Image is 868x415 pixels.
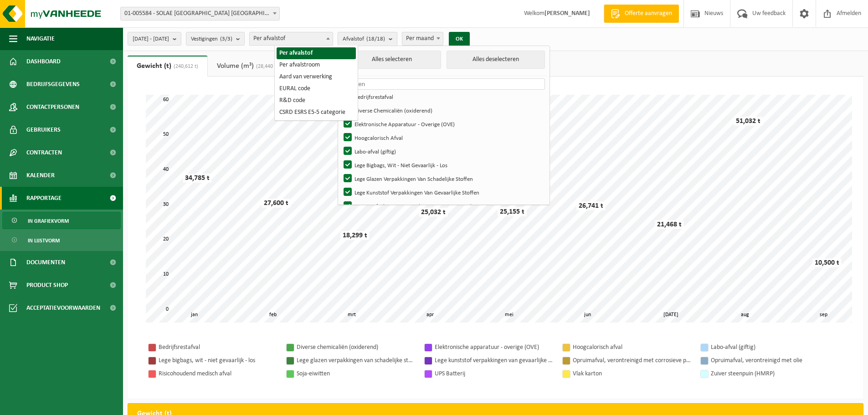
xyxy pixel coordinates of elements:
[2,212,121,229] a: In grafiekvorm
[734,117,763,126] div: 51,032 t
[573,355,691,366] div: Opruimafval, verontreinigd met corrosieve producten
[544,10,590,17] strong: [PERSON_NAME]
[28,212,69,230] span: In grafiekvorm
[26,50,61,73] span: Dashboard
[342,103,544,117] label: Diverse Chemicaliën (oxiderend)
[277,59,356,71] li: Per afvalstroom
[26,118,61,141] span: Gebruikers
[249,32,333,46] span: Per afvalstof
[128,32,181,46] button: [DATE] - [DATE]
[26,251,65,274] span: Documenten
[262,199,291,208] div: 27,600 t
[26,297,100,319] span: Acceptatievoorwaarden
[342,199,544,213] label: Opruimafval, Verontreinigd Met Corrosieve Producten
[254,64,282,69] span: (28,440 m³)
[402,32,443,45] span: Per maand
[220,36,232,42] count: (3/3)
[573,368,691,379] div: Vlak karton
[711,355,829,366] div: Opruimafval, verontreinigd met olie
[711,342,829,353] div: Labo-afval (giftig)
[26,27,55,50] span: Navigatie
[576,201,606,210] div: 26,741 t
[342,158,544,172] label: Lege Bigbags, Wit - Niet Gevaarlijk - Los
[277,107,356,118] li: CSRD ESRS E5-5 categorie
[26,141,62,164] span: Contracten
[812,258,842,267] div: 10,500 t
[2,231,121,249] a: In lijstvorm
[208,56,292,77] a: Volume (m³)
[435,355,553,366] div: Lege kunststof verpakkingen van gevaarlijke stoffen
[26,164,55,187] span: Kalender
[277,95,356,107] li: R&D code
[604,5,679,23] a: Offerte aanvragen
[171,64,198,69] span: (240,612 t)
[342,144,544,158] label: Labo-afval (giftig)
[449,32,470,46] button: OK
[342,90,544,103] label: Bedrijfsrestafval
[26,187,62,210] span: Rapportage
[191,32,232,46] span: Vestigingen
[297,355,415,366] div: Lege glazen verpakkingen van schadelijke stoffen
[622,9,674,18] span: Offerte aanvragen
[573,342,691,353] div: Hoogcalorisch afval
[342,185,544,199] label: Lege Kunststof Verpakkingen Van Gevaarlijke Stoffen
[133,32,169,46] span: [DATE] - [DATE]
[343,78,545,90] input: Zoeken
[498,207,527,216] div: 25,155 t
[342,117,544,131] label: Elektronische Apparatuur - Overige (OVE)
[26,73,80,96] span: Bedrijfsgegevens
[435,342,553,353] div: Elektronische apparatuur - overige (OVE)
[343,32,385,46] span: Afvalstof
[711,368,829,379] div: Zuiver steenpuin (HMRP)
[277,83,356,95] li: EURAL code
[159,355,277,366] div: Lege bigbags, wit - niet gevaarlijk - los
[128,56,207,77] a: Gewicht (t)
[655,220,684,229] div: 21,468 t
[419,208,448,217] div: 25,032 t
[183,174,212,183] div: 34,785 t
[28,232,60,249] span: In lijstvorm
[435,368,553,379] div: UPS Batterij
[186,32,245,46] button: Vestigingen(3/3)
[26,274,68,297] span: Product Shop
[340,231,370,240] div: 18,299 t
[121,7,279,20] span: 01-005584 - SOLAE BELGIUM NV - IEPER
[120,7,280,20] span: 01-005584 - SOLAE BELGIUM NV - IEPER
[342,131,544,144] label: Hoogcalorisch Afval
[343,51,441,69] button: Alles selecteren
[159,342,277,353] div: Bedrijfsrestafval
[342,172,544,185] label: Lege Glazen Verpakkingen Van Schadelijke Stoffen
[338,32,397,46] button: Afvalstof(18/18)
[277,71,356,83] li: Aard van verwerking
[297,368,415,379] div: Soja-eiwitten
[366,36,385,42] count: (18/18)
[402,32,443,46] span: Per maand
[159,368,277,379] div: Risicohoudend medisch afval
[250,32,333,45] span: Per afvalstof
[297,342,415,353] div: Diverse chemicaliën (oxiderend)
[277,47,356,59] li: Per afvalstof
[26,96,79,118] span: Contactpersonen
[447,51,545,69] button: Alles deselecteren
